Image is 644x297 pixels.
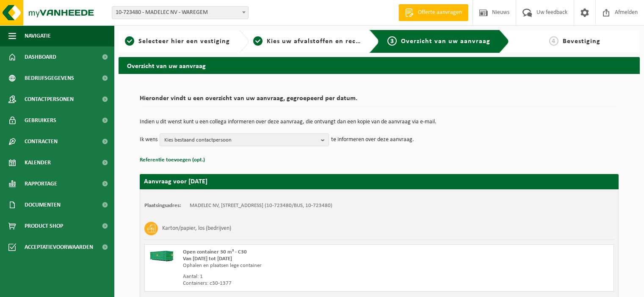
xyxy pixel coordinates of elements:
[183,262,413,269] div: Ophalen en plaatsen lege container
[25,68,74,89] span: Bedrijfsgegevens
[183,280,413,287] div: Containers: c30-1377
[253,36,263,46] span: 2
[183,273,413,280] div: Aantal: 1
[25,215,63,237] span: Product Shop
[25,131,58,152] span: Contracten
[387,36,397,46] span: 3
[25,89,74,110] span: Contactpersonen
[164,134,318,147] span: Kies bestaand contactpersoon
[25,110,56,131] span: Gebruikers
[112,7,248,19] span: 10-723480 - MADELEC NV - WAREGEM
[267,38,383,45] span: Kies uw afvalstoffen en recipiënten
[549,36,558,46] span: 4
[123,36,232,46] a: 1Selecteer hier een vestiging
[140,155,205,166] button: Referentie toevoegen (opt.)
[416,8,464,17] span: Offerte aanvragen
[25,152,51,173] span: Kalender
[140,95,619,106] h2: Hieronder vindt u een overzicht van uw aanvraag, gegroepeerd per datum.
[125,36,134,46] span: 1
[112,6,249,19] span: 10-723480 - MADELEC NV - WAREGEM
[563,38,600,45] span: Bevestiging
[25,194,61,215] span: Documenten
[331,134,414,146] p: te informeren over deze aanvraag.
[144,178,207,185] strong: Aanvraag voor [DATE]
[25,46,56,68] span: Dashboard
[144,203,181,208] strong: Plaatsingsadres:
[138,38,230,45] span: Selecteer hier een vestiging
[183,256,232,262] strong: Van [DATE] tot [DATE]
[25,173,57,194] span: Rapportage
[190,202,332,209] td: MADELEC NV, [STREET_ADDRESS] (10-723480/BUS, 10-723480)
[401,38,490,45] span: Overzicht van uw aanvraag
[119,57,640,74] h2: Overzicht van uw aanvraag
[398,4,468,21] a: Offerte aanvragen
[160,134,329,146] button: Kies bestaand contactpersoon
[183,249,247,255] span: Open container 30 m³ - C30
[25,25,51,46] span: Navigatie
[25,237,93,258] span: Acceptatievoorwaarden
[149,249,174,262] img: HK-XC-30-GN-00.png
[162,222,231,235] h3: Karton/papier, los (bedrijven)
[253,36,362,46] a: 2Kies uw afvalstoffen en recipiënten
[140,134,158,146] p: Ik wens
[140,119,619,125] p: Indien u dit wenst kunt u een collega informeren over deze aanvraag, die ontvangt dan een kopie v...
